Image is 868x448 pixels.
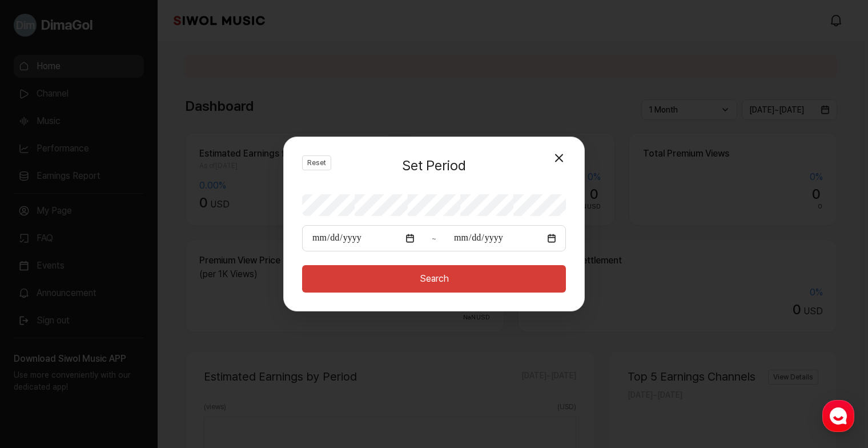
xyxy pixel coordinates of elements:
button: Reset [302,155,331,170]
a: Settings [147,353,219,382]
button: Close Modal [548,146,570,169]
span: Messages [95,371,128,380]
a: Messages [75,353,147,382]
button: Search [302,265,566,293]
a: Home [3,353,75,382]
span: Settings [169,370,197,379]
span: Home [29,370,49,379]
div: ~ [420,234,448,242]
h4: Set Period [402,155,466,185]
